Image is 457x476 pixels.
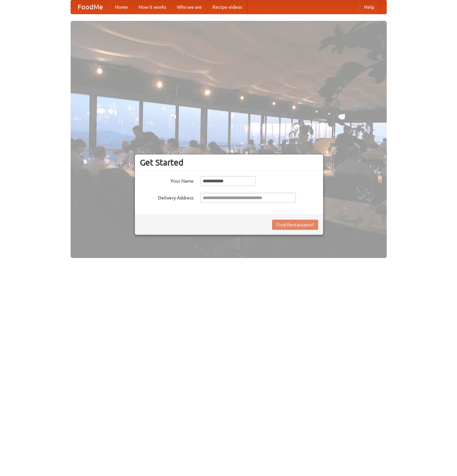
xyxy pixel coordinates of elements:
[359,0,380,14] a: Help
[110,0,133,14] a: Home
[140,193,194,201] label: Delivery Address
[172,0,207,14] a: Who we are
[272,220,318,230] button: Find Restaurants!
[133,0,172,14] a: How it works
[140,176,194,184] label: Your Name
[71,0,110,14] a: FoodMe
[207,0,247,14] a: Recipe videos
[140,157,318,168] h3: Get Started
